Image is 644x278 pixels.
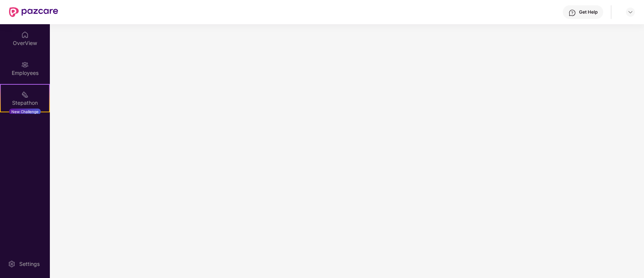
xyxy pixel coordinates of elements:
div: Get Help [579,9,598,15]
img: svg+xml;base64,PHN2ZyBpZD0iSG9tZSIgeG1sbnM9Imh0dHA6Ly93d3cudzMub3JnLzIwMDAvc3ZnIiB3aWR0aD0iMjAiIG... [21,31,29,39]
img: svg+xml;base64,PHN2ZyBpZD0iSGVscC0zMngzMiIgeG1sbnM9Imh0dHA6Ly93d3cudzMub3JnLzIwMDAvc3ZnIiB3aWR0aD... [568,9,576,17]
img: svg+xml;base64,PHN2ZyB4bWxucz0iaHR0cDovL3d3dy53My5vcmcvMjAwMC9zdmciIHdpZHRoPSIyMSIgaGVpZ2h0PSIyMC... [21,91,29,98]
img: svg+xml;base64,PHN2ZyBpZD0iU2V0dGluZy0yMHgyMCIgeG1sbnM9Imh0dHA6Ly93d3cudzMub3JnLzIwMDAvc3ZnIiB3aW... [8,260,15,268]
div: Settings [17,260,42,268]
img: svg+xml;base64,PHN2ZyBpZD0iRHJvcGRvd24tMzJ4MzIiIHhtbG5zPSJodHRwOi8vd3d3LnczLm9yZy8yMDAwL3N2ZyIgd2... [627,9,633,15]
img: svg+xml;base64,PHN2ZyBpZD0iRW1wbG95ZWVzIiB4bWxucz0iaHR0cDovL3d3dy53My5vcmcvMjAwMC9zdmciIHdpZHRoPS... [21,61,29,68]
div: Stepathon [1,99,49,107]
img: New Pazcare Logo [9,7,58,17]
div: New Challenge [9,109,41,115]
